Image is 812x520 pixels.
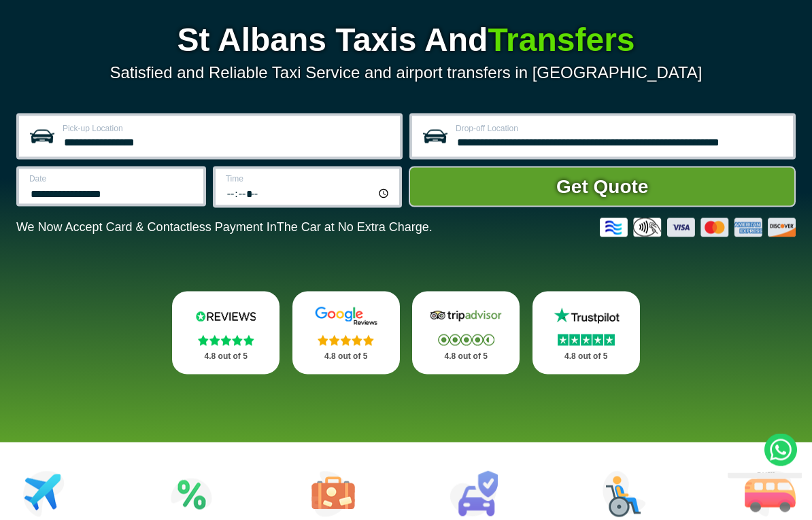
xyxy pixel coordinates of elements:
[172,292,280,375] a: Reviews.io Stars 4.8 out of 5
[29,175,195,183] label: Date
[600,218,796,237] img: Credit And Debit Cards
[488,22,635,58] span: Transfers
[427,348,505,365] p: 4.8 out of 5
[16,63,796,82] p: Satisfied and Reliable Taxi Service and airport transfers in [GEOGRAPHIC_DATA]
[450,471,498,517] img: Car Rental
[198,335,254,346] img: Stars
[277,220,433,234] span: The Car at No Extra Charge.
[438,334,494,346] img: Stars
[311,471,355,517] img: Tours
[745,471,796,517] img: Minibus
[187,348,265,365] p: 4.8 out of 5
[409,167,796,207] button: Get Quote
[547,307,625,326] img: Trustpilot
[16,220,433,235] p: We Now Accept Card & Contactless Payment In
[318,335,374,346] img: Stars
[603,471,646,517] img: Wheelchair
[171,471,212,517] img: Attractions
[456,124,785,133] label: Drop-off Location
[412,292,520,375] a: Tripadvisor Stars 4.8 out of 5
[532,292,640,375] a: Trustpilot Stars 4.8 out of 5
[23,471,65,517] img: Airport Transfers
[558,334,615,346] img: Stars
[16,24,796,56] h1: St Albans Taxis And
[226,175,392,183] label: Time
[722,473,802,510] iframe: chat widget
[307,307,385,326] img: Google
[427,307,505,326] img: Tripadvisor
[307,348,385,365] p: 4.8 out of 5
[292,292,400,375] a: Google Stars 4.8 out of 5
[63,124,392,133] label: Pick-up Location
[187,307,265,326] img: Reviews.io
[547,348,625,365] p: 4.8 out of 5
